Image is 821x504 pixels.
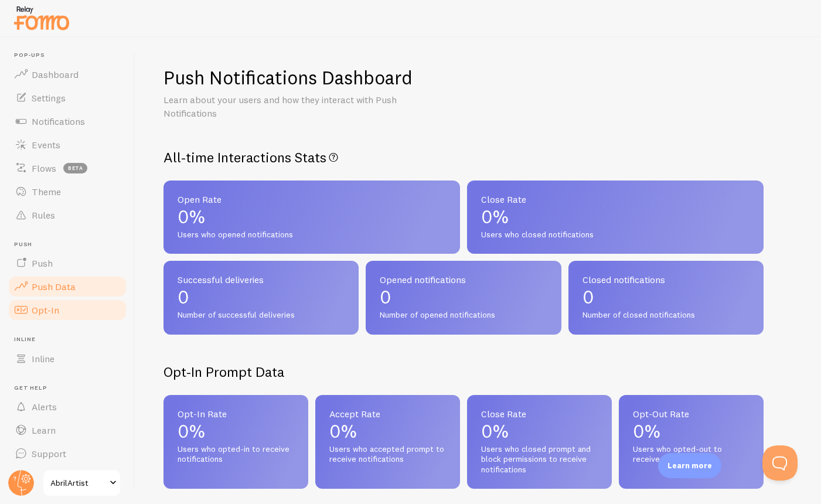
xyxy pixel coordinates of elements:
[32,162,56,174] span: Flows
[12,3,71,33] img: fomo-relay-logo-orange.svg
[7,442,128,465] a: Support
[7,275,128,298] a: Push Data
[7,156,128,180] a: Flows beta
[633,444,750,465] span: Users who opted-out to receive notifications
[14,241,128,248] span: Push
[481,444,598,475] span: Users who closed prompt and block permissions to receive notifications
[380,288,547,307] p: 0
[14,52,128,59] span: Pop-ups
[32,424,56,436] span: Learn
[7,180,128,203] a: Theme
[42,469,121,497] a: AbrilArtist
[633,422,750,441] p: 0%
[32,353,54,365] span: Inline
[7,110,128,133] a: Notifications
[32,257,53,269] span: Push
[14,336,128,343] span: Inline
[32,209,55,221] span: Rules
[380,310,547,321] span: Number of opened notifications
[7,347,128,370] a: Inline
[163,363,764,381] h2: Opt-In Prompt Data
[178,230,446,240] span: Users who opened notifications
[178,207,446,226] p: 0%
[481,207,750,226] p: 0%
[32,92,66,104] span: Settings
[481,195,750,204] span: Close Rate
[7,395,128,418] a: Alerts
[32,448,66,459] span: Support
[178,422,294,441] p: 0%
[32,401,57,413] span: Alerts
[50,476,106,490] span: AbrilArtist
[7,133,128,156] a: Events
[582,310,750,321] span: Number of closed notifications
[32,186,61,197] span: Theme
[667,460,712,471] p: Learn more
[163,93,445,120] p: Learn about your users and how they interact with Push Notifications
[7,86,128,110] a: Settings
[7,63,128,86] a: Dashboard
[14,384,128,392] span: Get Help
[481,422,598,441] p: 0%
[178,275,345,284] span: Successful deliveries
[481,409,598,418] span: Close Rate
[582,275,750,284] span: Closed notifications
[32,69,79,80] span: Dashboard
[7,298,128,322] a: Opt-In
[32,304,59,316] span: Opt-In
[178,310,345,321] span: Number of successful deliveries
[582,288,750,307] p: 0
[63,163,87,173] span: beta
[32,115,85,127] span: Notifications
[329,409,446,418] span: Accept Rate
[178,409,294,418] span: Opt-In Rate
[481,230,750,240] span: Users who closed notifications
[658,453,721,478] div: Learn more
[633,409,750,418] span: Opt-Out Rate
[380,275,547,284] span: Opened notifications
[178,444,294,465] span: Users who opted-in to receive notifications
[163,66,413,90] h1: Push Notifications Dashboard
[178,288,345,307] p: 0
[7,251,128,275] a: Push
[762,445,798,481] iframe: Help Scout Beacon - Open
[32,281,76,292] span: Push Data
[7,203,128,227] a: Rules
[7,418,128,442] a: Learn
[178,195,446,204] span: Open Rate
[329,422,446,441] p: 0%
[329,444,446,465] span: Users who accepted prompt to receive notifications
[163,148,764,166] h2: All-time Interactions Stats
[32,139,60,151] span: Events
